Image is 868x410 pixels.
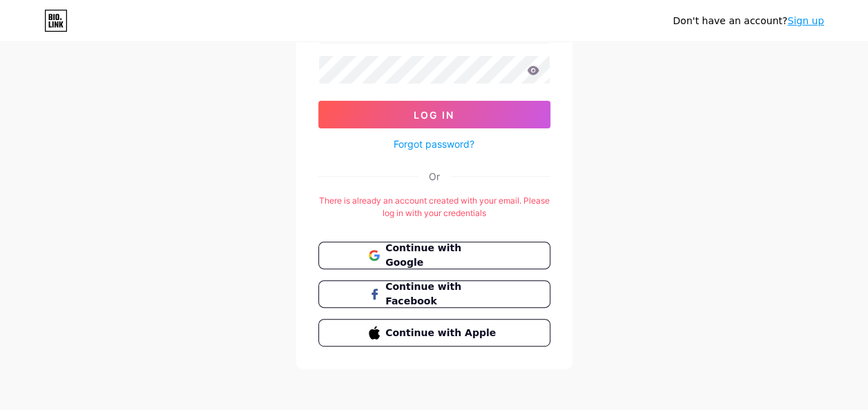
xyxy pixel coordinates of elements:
a: Sign up [787,15,824,26]
div: There is already an account created with your email. Please log in with your credentials [318,195,550,219]
button: Continue with Facebook [318,280,550,308]
button: Continue with Google [318,242,550,269]
button: Log In [318,101,550,128]
button: Continue with Apple [318,319,550,346]
a: Forgot password? [394,137,474,151]
span: Log In [414,109,454,121]
span: Continue with Google [385,241,499,270]
div: Or [429,169,440,184]
span: Continue with Facebook [385,280,499,309]
div: Don't have an account? [673,14,824,28]
span: Continue with Apple [385,326,499,340]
